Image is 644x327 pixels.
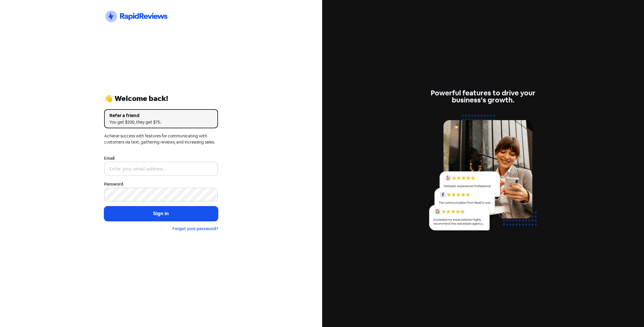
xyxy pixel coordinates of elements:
[109,119,213,125] div: You get $200, they get $75.
[104,95,218,102] div: 👋 Welcome back!
[104,155,114,161] label: Email
[104,206,218,221] button: Sign in
[426,111,540,237] img: reviews
[104,181,123,187] label: Password
[426,90,540,104] div: Powerful features to drive your business's growth.
[173,226,218,231] a: Forgot your password?
[104,162,218,176] input: Enter your email address...
[109,112,213,119] div: Refer a friend
[104,133,218,145] div: Achieve success with features for communicating with customers via text, gathering reviews, and i...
